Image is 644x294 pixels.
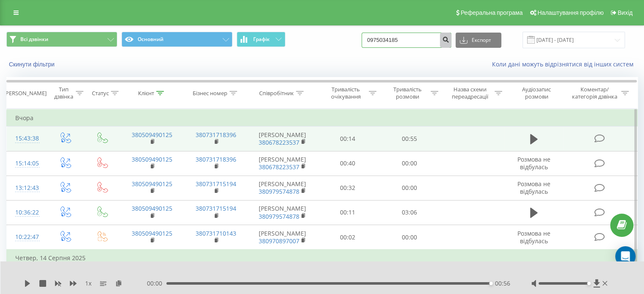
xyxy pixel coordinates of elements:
a: 380731718396 [196,155,236,163]
td: 00:00 [379,151,440,176]
button: Основний [122,32,232,47]
td: 00:02 [317,225,379,250]
div: Бізнес номер [193,90,227,97]
a: 380970897007 [259,237,299,245]
td: 00:00 [379,176,440,200]
span: Налаштування профілю [537,9,603,16]
button: Всі дзвінки [6,32,117,47]
a: 380509490125 [132,229,172,237]
td: 00:14 [317,126,379,151]
a: 380678223537 [259,138,299,146]
div: Аудіозапис розмови [512,86,561,100]
td: [PERSON_NAME] [248,176,317,200]
div: Тривалість розмови [386,86,428,100]
a: 380979574878 [259,187,299,195]
td: 00:11 [317,200,379,225]
a: 380979574878 [259,212,299,220]
span: 00:56 [495,279,510,288]
td: [PERSON_NAME] [248,126,317,151]
span: Розмова не відбулась [517,155,550,171]
div: Open Intercom Messenger [615,246,636,267]
button: Графік [237,32,285,47]
button: Експорт [456,33,501,48]
a: 380678223537 [259,163,299,171]
td: [PERSON_NAME] [248,151,317,176]
td: [PERSON_NAME] [248,200,317,225]
a: Коли дані можуть відрізнятися вiд інших систем [492,60,638,68]
a: 380731715194 [196,180,236,188]
a: 380731710143 [196,229,236,237]
td: 00:40 [317,151,379,176]
div: Статус [92,90,109,97]
div: 15:43:38 [15,130,38,147]
button: Скинути фільтри [6,60,59,68]
div: Accessibility label [587,282,590,285]
div: Тип дзвінка [53,86,73,100]
span: Вихід [618,9,633,16]
td: [PERSON_NAME] [248,225,317,250]
div: Клієнт [138,90,154,97]
div: 15:14:05 [15,155,38,172]
div: Співробітник [259,90,294,97]
input: Пошук за номером [362,33,451,48]
td: 00:00 [379,225,440,250]
span: 00:00 [147,279,166,288]
td: Четвер, 14 Серпня 2025 [7,250,638,267]
span: Розмова не відбулась [517,180,550,195]
div: Назва схеми переадресації [448,86,492,100]
a: 380509490125 [132,131,172,139]
div: Accessibility label [489,282,493,285]
a: 380509490125 [132,204,172,212]
a: 380509490125 [132,155,172,163]
div: 10:22:47 [15,229,38,245]
a: 380509490125 [132,180,172,188]
td: Вчора [7,110,638,126]
div: Коментар/категорія дзвінка [569,86,619,100]
span: Графік [253,36,270,42]
div: 13:12:43 [15,180,38,196]
a: 380731715194 [196,204,236,212]
td: 00:32 [317,176,379,200]
span: Всі дзвінки [20,36,48,43]
a: 380731718396 [196,131,236,139]
span: Розмова не відбулась [517,229,550,245]
td: 03:06 [379,200,440,225]
td: 00:55 [379,126,440,151]
span: 1 x [85,279,91,288]
div: [PERSON_NAME] [4,90,47,97]
div: 10:36:22 [15,204,38,221]
span: Реферальна програма [461,9,523,16]
div: Тривалість очікування [325,86,367,100]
